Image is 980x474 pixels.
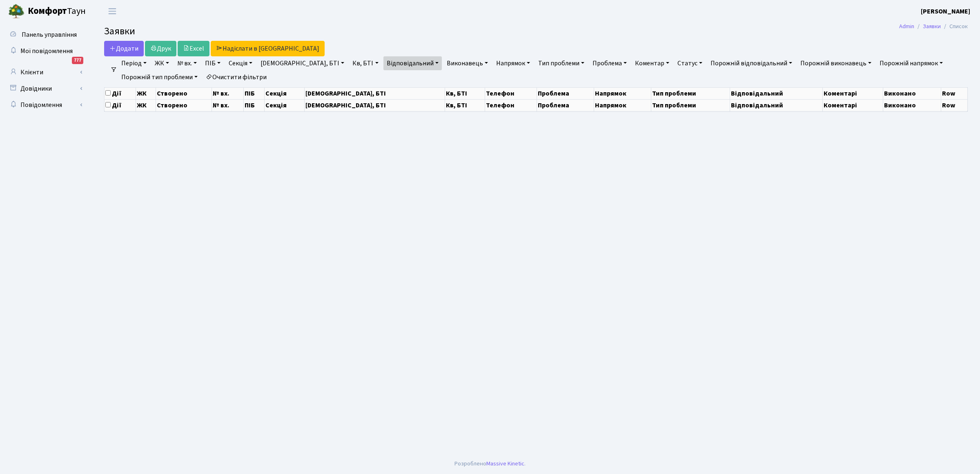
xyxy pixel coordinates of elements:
[486,459,524,468] a: Massive Kinetic
[899,22,914,31] a: Admin
[156,99,212,111] th: Створено
[244,87,265,99] th: ПІБ
[485,99,537,111] th: Телефон
[594,99,651,111] th: Напрямок
[257,56,347,70] a: [DEMOGRAPHIC_DATA], БТІ
[20,47,73,56] span: Мої повідомлення
[445,87,485,99] th: Кв, БТІ
[118,70,201,84] a: Порожній тип проблеми
[244,99,265,111] th: ПІБ
[651,87,730,99] th: Тип проблеми
[4,97,86,113] a: Повідомлення
[156,87,212,99] th: Створено
[304,87,445,99] th: [DEMOGRAPHIC_DATA], БТІ
[537,87,594,99] th: Проблема
[109,44,138,53] span: Додати
[4,64,86,80] a: Клієнти
[28,4,86,18] span: Таун
[8,3,24,20] img: logo.png
[941,99,968,111] th: Row
[203,70,270,84] a: Очистити фільтри
[632,56,673,70] a: Коментар
[105,99,136,111] th: Дії
[923,22,941,31] a: Заявки
[443,56,491,70] a: Виконавець
[174,56,200,70] a: № вх.
[304,99,445,111] th: [DEMOGRAPHIC_DATA], БТІ
[151,56,172,70] a: ЖК
[4,27,86,43] a: Панель управління
[823,87,883,99] th: Коментарі
[797,56,875,70] a: Порожній виконавець
[225,56,256,70] a: Секція
[823,99,883,111] th: Коментарі
[594,87,651,99] th: Напрямок
[589,56,630,70] a: Проблема
[211,41,325,56] a: Надіслати в [GEOGRAPHIC_DATA]
[104,41,144,56] a: Додати
[136,87,156,99] th: ЖК
[730,87,823,99] th: Відповідальний
[349,56,381,70] a: Кв, БТІ
[265,99,304,111] th: Секція
[887,18,980,35] nav: breadcrumb
[674,56,706,70] a: Статус
[707,56,795,70] a: Порожній відповідальний
[941,87,968,99] th: Row
[485,87,537,99] th: Телефон
[445,99,485,111] th: Кв, БТІ
[136,99,156,111] th: ЖК
[454,459,526,468] div: Розроблено .
[883,99,941,111] th: Виконано
[178,41,209,56] a: Excel
[104,24,135,38] span: Заявки
[493,56,533,70] a: Напрямок
[730,99,823,111] th: Відповідальний
[102,4,122,18] button: Переключити навігацію
[4,80,86,97] a: Довідники
[651,99,730,111] th: Тип проблеми
[212,99,243,111] th: № вх.
[535,56,588,70] a: Тип проблеми
[876,56,946,70] a: Порожній напрямок
[883,87,941,99] th: Виконано
[22,30,77,39] span: Панель управління
[118,56,150,70] a: Період
[265,87,304,99] th: Секція
[383,56,442,70] a: Відповідальний
[202,56,224,70] a: ПІБ
[212,87,243,99] th: № вх.
[145,41,176,56] a: Друк
[537,99,594,111] th: Проблема
[72,57,83,64] div: 777
[921,7,970,16] a: [PERSON_NAME]
[4,43,86,59] a: Мої повідомлення777
[28,4,67,18] b: Комфорт
[105,87,136,99] th: Дії
[941,22,968,31] li: Список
